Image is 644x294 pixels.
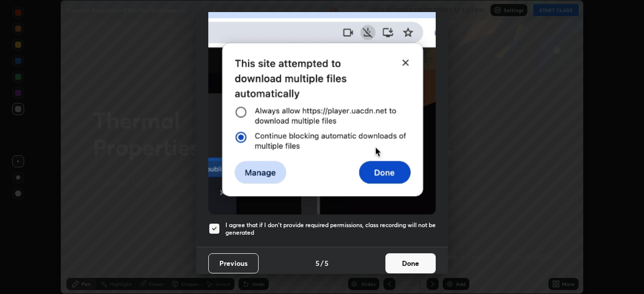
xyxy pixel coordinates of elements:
h5: I agree that if I don't provide required permissions, class recording will not be generated [225,221,436,237]
h4: 5 [315,258,319,268]
h4: / [320,258,324,268]
button: Previous [208,253,259,273]
h4: 5 [325,258,329,268]
button: Done [385,253,436,273]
